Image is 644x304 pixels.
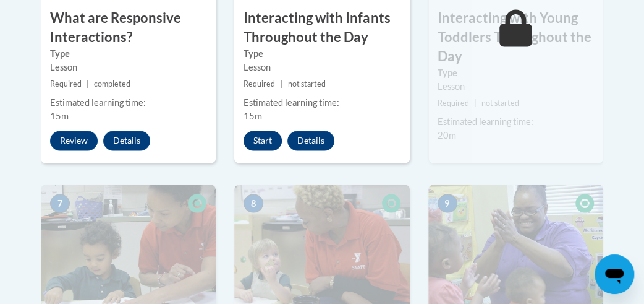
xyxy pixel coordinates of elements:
[438,194,457,212] span: 9
[281,79,283,89] span: |
[438,130,456,141] span: 20m
[41,9,216,47] h3: What are Responsive Interactions?
[244,47,400,61] label: Type
[50,79,82,89] span: Required
[50,61,206,74] div: Lesson
[244,79,275,89] span: Required
[50,96,206,110] div: Estimated learning time:
[244,194,263,212] span: 8
[244,96,400,110] div: Estimated learning time:
[438,115,594,129] div: Estimated learning time:
[438,98,469,108] span: Required
[244,111,262,121] span: 15m
[288,79,326,89] span: not started
[103,131,150,150] button: Details
[595,254,634,294] iframe: Button to launch messaging window
[474,98,477,108] span: |
[234,9,409,47] h3: Interacting with Infants Throughout the Day
[94,79,130,89] span: completed
[50,47,206,61] label: Type
[481,98,519,108] span: not started
[287,131,334,150] button: Details
[50,111,69,121] span: 15m
[428,9,603,66] h3: Interacting with Young Toddlers Throughout the Day
[438,80,594,93] div: Lesson
[50,194,70,212] span: 7
[50,131,98,150] button: Review
[438,66,594,80] label: Type
[87,79,89,89] span: |
[244,131,282,150] button: Start
[244,61,400,74] div: Lesson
